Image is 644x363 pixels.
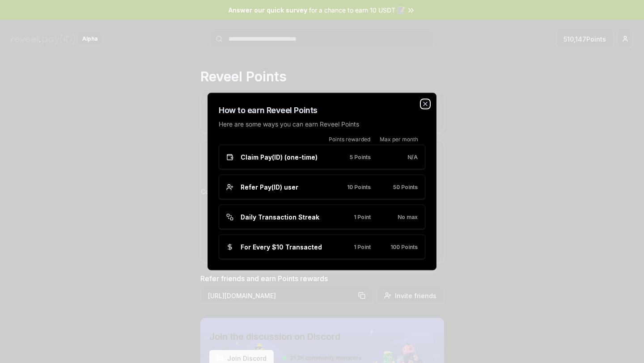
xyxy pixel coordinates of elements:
[354,213,371,220] span: 1 Point
[350,153,371,160] span: 5 Points
[329,136,370,143] span: Points rewarded
[219,104,425,117] h2: How to earn Reveel Points
[354,243,371,250] span: 1 Point
[241,182,298,192] span: Refer Pay(ID) user
[393,183,418,190] span: 50 Points
[347,183,371,190] span: 10 Points
[219,119,425,129] p: Here are some ways you can earn Reveel Points
[390,243,418,250] span: 100 Points
[398,213,418,220] span: No max
[407,153,418,160] span: N/A
[241,242,322,252] span: For Every $10 Transacted
[380,136,418,143] span: Max per month
[241,212,319,222] span: Daily Transaction Streak
[241,152,318,162] span: Claim Pay(ID) (one-time)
